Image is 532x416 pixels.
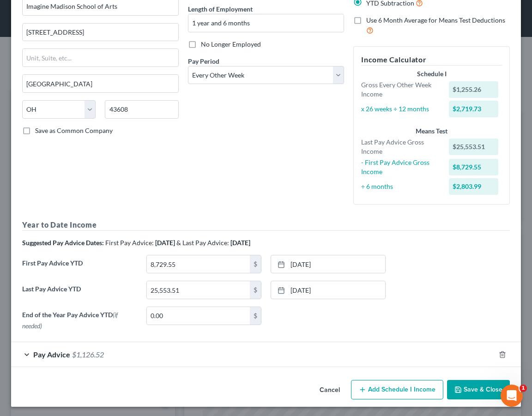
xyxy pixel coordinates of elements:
[201,40,261,48] span: No Longer Employed
[271,281,385,299] a: [DATE]
[361,69,502,78] div: Schedule I
[250,307,261,325] div: $
[250,255,261,273] div: $
[449,81,498,98] div: $1,255.26
[188,57,219,65] span: Pay Period
[357,104,444,114] div: x 26 weeks ÷ 12 months
[35,127,113,134] span: Save as Common Company
[18,307,142,334] label: End of the Year Pay Advice YTD
[230,239,250,247] strong: [DATE]
[155,239,175,247] strong: [DATE]
[361,54,502,66] h5: Income Calculator
[105,100,178,119] input: Enter zip...
[501,385,523,407] iframe: Intercom live chat
[22,219,510,231] h5: Year to Date Income
[188,14,344,32] input: ex: 2 years
[72,350,104,359] span: $1,126.52
[361,127,502,136] div: Means Test
[147,307,250,325] input: 0.00
[176,239,229,247] span: & Last Pay Advice:
[449,178,498,195] div: $2,803.99
[23,24,178,41] input: Enter address...
[357,182,444,191] div: ÷ 6 months
[250,281,261,299] div: $
[147,255,250,273] input: 0.00
[357,80,444,99] div: Gross Every Other Week Income
[147,281,250,299] input: 0.00
[23,75,178,92] input: Enter city...
[351,380,443,399] button: Add Schedule I Income
[23,49,178,66] input: Unit, Suite, etc...
[447,380,510,399] button: Save & Close
[449,139,498,155] div: $25,553.51
[105,239,154,247] span: First Pay Advice:
[18,255,142,281] label: First Pay Advice YTD
[271,255,385,273] a: [DATE]
[18,281,142,307] label: Last Pay Advice YTD
[449,101,498,117] div: $2,719.73
[33,350,70,359] span: Pay Advice
[449,159,498,175] div: $8,729.55
[357,138,444,156] div: Last Pay Advice Gross Income
[22,311,118,330] span: (if needed)
[22,239,104,247] strong: Suggested Pay Advice Dates:
[520,385,527,392] span: 1
[312,381,347,399] button: Cancel
[366,16,505,24] span: Use 6 Month Average for Means Test Deductions
[188,4,253,14] label: Length of Employment
[357,158,444,176] div: - First Pay Advice Gross Income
